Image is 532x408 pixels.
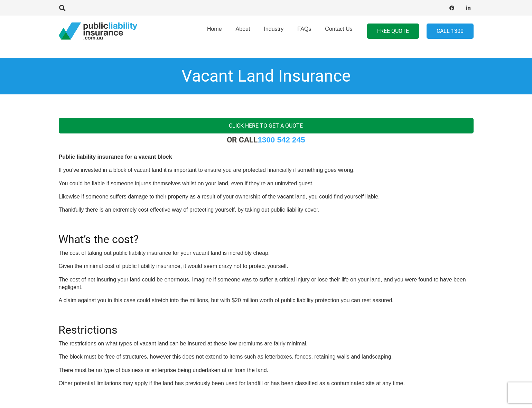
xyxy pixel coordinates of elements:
[59,380,474,387] p: Other potential limitations may apply if the land has previously been used for landfill or has be...
[59,276,474,291] p: The cost of not insuring your land could be enormous. Imagine if someone was to suffer a critical...
[59,262,474,270] p: Given the minimal cost of public liability insurance, it would seem crazy not to protect yourself.
[59,297,474,304] p: A claim against you in this case could stretch into the millions, but with $20 million worth of p...
[464,3,474,13] a: LinkedIn
[59,206,474,214] p: Thankfully there is an extremely cost effective way of protecting yourself, by taking out public ...
[59,118,474,133] a: Click here to get a quote
[59,315,474,336] h2: Restrictions
[59,249,474,257] p: The cost of taking out public liability insurance for your vacant land is incredibly cheap.
[227,135,305,144] strong: OR CALL
[264,26,283,32] span: Industry
[447,3,457,13] a: Facebook
[427,24,474,39] a: Call 1300
[59,224,474,246] h2: What’s the cost?
[297,26,311,32] span: FAQs
[229,13,257,49] a: About
[59,22,137,40] a: pli_logotransparent
[59,180,474,187] p: You could be liable if someone injures themselves whilst on your land, even if they’re an uninvit...
[207,26,222,32] span: Home
[236,26,250,32] span: About
[367,24,419,39] a: FREE QUOTE
[59,154,172,160] b: Public liability insurance for a vacant block
[59,353,474,361] p: The block must be free of structures, however this does not extend to items such as letterboxes, ...
[290,13,318,49] a: FAQs
[56,5,69,11] a: Search
[59,193,474,201] p: Likewise if someone suffers damage to their property as a result of your ownership of the vacant ...
[59,166,474,174] p: If you’ve invested in a block of vacant land it is important to ensure you are protected financia...
[318,13,359,49] a: Contact Us
[258,136,305,144] a: 1300 542 245
[59,340,474,347] p: The restrictions on what types of vacant land can be insured at these low premiums are fairly min...
[257,13,290,49] a: Industry
[200,13,229,49] a: Home
[59,367,474,374] p: There must be no type of business or enterprise being undertaken at or from the land.
[325,26,352,32] span: Contact Us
